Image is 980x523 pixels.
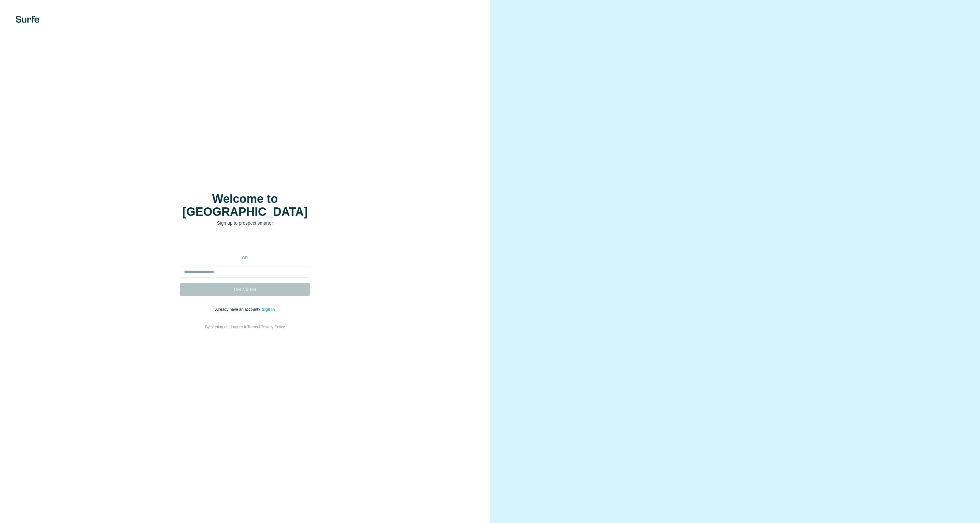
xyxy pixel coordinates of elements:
iframe: Knop Inloggen met Google [177,236,313,250]
img: Surfe's logo [16,16,39,23]
span: Already have an account? [215,307,262,312]
p: Sign up to prospect smarter [180,220,310,226]
a: Privacy Policy [261,325,285,329]
h1: Welcome to [GEOGRAPHIC_DATA] [180,192,310,218]
span: By signing up, I agree to & [205,325,285,329]
a: Terms [247,325,258,329]
p: or [235,255,255,261]
a: Sign in [262,307,275,312]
